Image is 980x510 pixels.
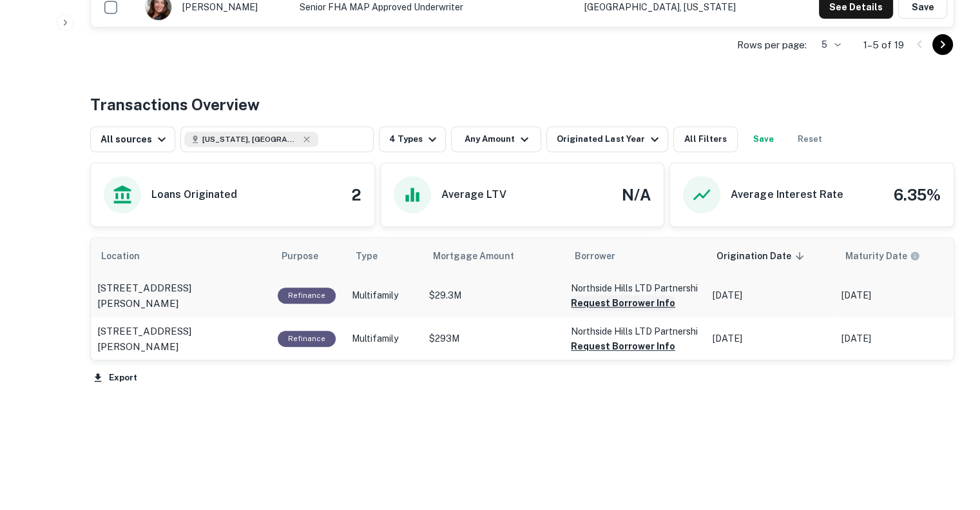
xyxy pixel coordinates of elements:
th: Mortgage Amount [423,238,564,274]
p: Northside Hills LTD Partnershi [571,281,700,295]
button: Request Borrower Info [571,295,675,311]
th: Borrower [564,238,706,274]
p: Multifamily [352,289,416,302]
button: Request Borrower Info [571,338,675,354]
span: Purpose [282,248,335,264]
span: Maturity dates displayed may be estimated. Please contact the lender for the most accurate maturi... [845,249,937,263]
button: Save your search to get updates of matches that match your search criteria. [743,126,784,152]
th: Purpose [271,238,345,274]
h6: Average LTV [441,187,506,202]
button: All Filters [673,126,738,152]
h4: 2 [351,183,361,206]
span: Origination Date [716,248,808,264]
button: Export [90,368,140,387]
p: Northside Hills LTD Partnershi [571,324,700,338]
span: Borrower [575,248,615,264]
h6: Maturity Date [845,249,907,263]
p: $293M [429,332,558,346]
button: Reset [789,126,831,152]
p: [DATE] [841,289,957,302]
p: [DATE] [713,289,829,302]
a: [STREET_ADDRESS][PERSON_NAME] [97,324,265,354]
div: Originated Last Year [557,132,662,147]
div: This loan purpose was for refinancing [278,288,336,304]
p: [DATE] [713,332,829,346]
h6: Loans Originated [151,187,237,202]
div: 5 [812,35,843,54]
a: [STREET_ADDRESS][PERSON_NAME] [97,280,265,311]
th: Location [91,238,271,274]
button: Go to next page [932,34,953,55]
button: 4 Types [379,126,446,152]
p: [DATE] [841,332,957,346]
div: Maturity dates displayed may be estimated. Please contact the lender for the most accurate maturi... [845,249,920,263]
p: $29.3M [429,289,558,302]
th: Maturity dates displayed may be estimated. Please contact the lender for the most accurate maturi... [835,238,964,274]
h6: Average Interest Rate [731,187,843,202]
th: Type [345,238,423,274]
button: Originated Last Year [546,126,668,152]
div: scrollable content [91,238,954,360]
span: [US_STATE], [GEOGRAPHIC_DATA] [202,133,299,145]
div: All sources [101,132,169,147]
p: 1–5 of 19 [863,37,904,53]
h4: 6.35% [894,183,941,206]
iframe: Chat Widget [916,407,980,469]
p: Rows per page: [737,37,807,53]
button: Any Amount [451,126,541,152]
div: This loan purpose was for refinancing [278,331,336,347]
p: Multifamily [352,332,416,346]
h4: N/A [622,183,651,206]
h4: Transactions Overview [90,93,260,116]
button: All sources [90,126,175,152]
span: Location [101,248,157,264]
span: Mortgage Amount [433,248,531,264]
th: Origination Date [706,238,835,274]
span: Type [356,248,378,264]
